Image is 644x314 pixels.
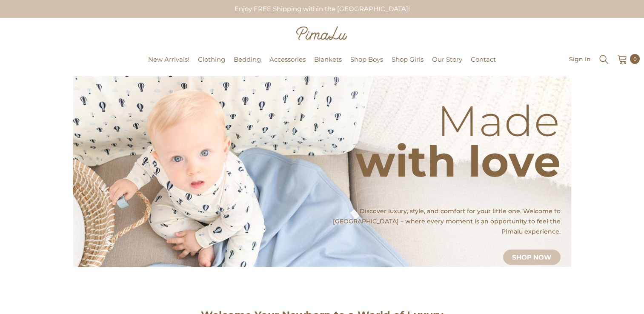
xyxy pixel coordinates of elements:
p: Made [355,119,561,123]
span: Shop Boys [350,55,383,63]
a: Sign In [569,56,591,62]
a: Shop Boys [346,54,387,76]
span: Bedding [234,55,261,63]
p: Discover luxury, style, and comfort for your little one. Welcome to [GEOGRAPHIC_DATA] – where eve... [320,206,561,237]
a: Pimalu [4,57,31,63]
span: Contact [471,55,496,63]
summary: Search [598,53,610,65]
span: 0 [633,54,637,64]
a: Blankets [310,54,346,76]
p: with love [355,159,561,163]
a: New Arrivals! [144,54,194,76]
a: Clothing [194,54,229,76]
a: Shop Now [503,250,561,265]
span: Blankets [314,55,342,63]
span: Shop Girls [392,55,424,63]
span: Our Story [432,55,462,63]
a: Our Story [428,54,467,76]
div: Enjoy FREE Shipping within the [GEOGRAPHIC_DATA]! [227,1,417,17]
span: Accessories [269,55,306,63]
a: Contact [467,54,500,76]
a: Shop Girls [387,54,428,76]
span: New Arrivals! [148,55,189,63]
span: Clothing [198,55,225,63]
img: Pimalu [296,26,347,40]
a: Bedding [229,54,265,76]
a: Accessories [265,54,310,76]
span: Sign In [569,56,591,62]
